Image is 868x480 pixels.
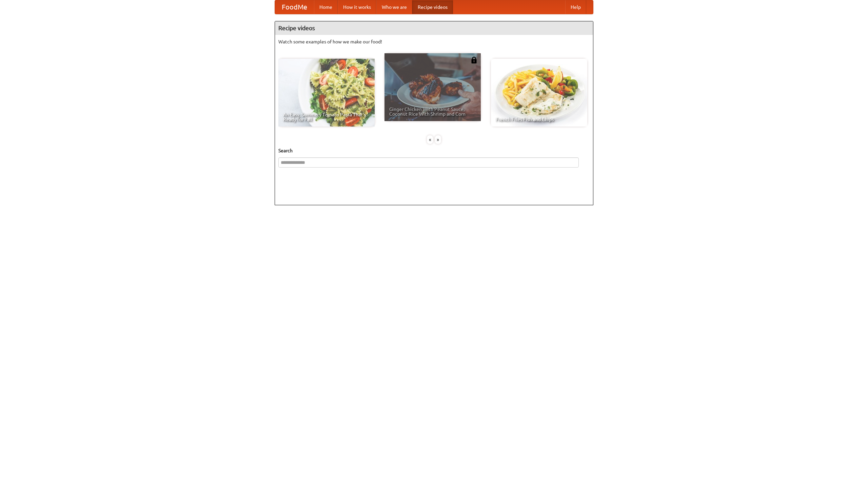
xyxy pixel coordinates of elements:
[338,0,376,14] a: How it works
[496,117,583,122] span: French Fries Fish and Chips
[427,135,433,144] div: «
[565,0,586,14] a: Help
[278,147,590,154] h5: Search
[314,0,338,14] a: Home
[275,0,314,14] a: FoodMe
[278,59,375,127] a: An Easy, Summery Tomato Pasta That's Ready for Fall
[283,112,370,122] span: An Easy, Summery Tomato Pasta That's Ready for Fall
[275,21,593,35] h4: Recipe videos
[491,59,587,127] a: French Fries Fish and Chips
[376,0,412,14] a: Who we are
[435,135,441,144] div: »
[412,0,453,14] a: Recipe videos
[278,38,590,45] p: Watch some examples of how we make our food!
[471,57,477,63] img: 483408.png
